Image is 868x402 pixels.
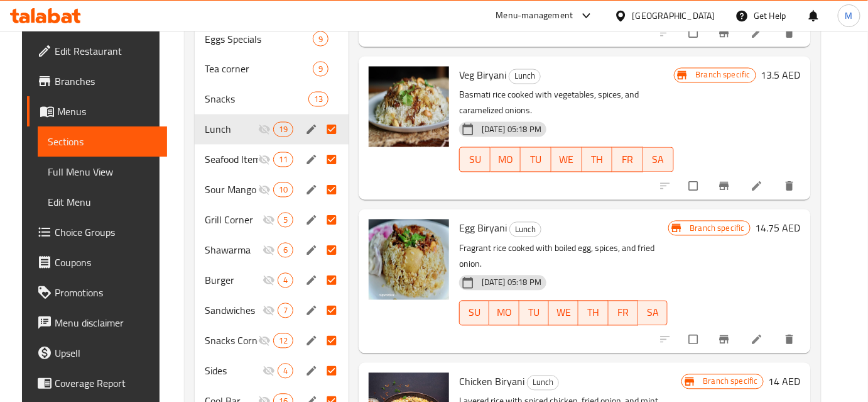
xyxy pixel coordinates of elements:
a: Choice Groups [27,217,167,247]
span: Lunch [510,223,541,237]
h6: 13.5 AED [761,67,801,84]
div: Seafood Items11edit [195,145,349,175]
button: edit [303,121,322,138]
span: Sections [48,134,157,149]
span: WE [556,151,577,169]
a: Branches [27,66,167,96]
span: SU [465,304,484,322]
button: MO [489,301,519,326]
span: SU [465,151,486,169]
span: 19 [274,124,293,136]
h6: 14.75 AED [756,220,801,237]
a: Edit menu item [751,180,766,193]
div: Sandwiches7edit [195,296,349,326]
div: items [278,273,293,288]
span: 5 [278,215,293,226]
span: Lunch [509,69,540,84]
span: Full Menu View [48,164,157,179]
div: items [273,333,293,349]
span: Upsell [55,345,157,360]
div: Sides4edit [195,356,349,386]
a: Sections [38,126,167,157]
span: Tea corner [205,62,313,77]
span: Select to update [681,21,708,45]
span: TU [524,304,544,322]
span: Lunch [205,122,258,137]
span: WE [554,304,573,322]
span: TH [587,151,608,169]
div: Grill Corner5edit [195,205,349,235]
span: Snacks Corner [205,333,258,349]
button: edit [303,182,322,198]
span: Edit Menu [48,194,157,209]
svg: Inactive section [263,244,275,257]
button: SA [643,147,674,172]
span: Sour Mango Special [205,182,258,198]
span: 13 [309,94,328,106]
button: SA [638,301,668,326]
div: items [278,243,293,258]
span: 6 [278,245,293,257]
span: Eggs Specials [205,31,313,47]
span: Veg Biryani [459,66,506,85]
svg: Inactive section [263,214,275,226]
a: Coverage Report [27,368,167,398]
svg: Inactive section [258,335,271,347]
div: items [313,62,328,77]
span: 4 [278,366,293,377]
svg: Inactive section [263,304,275,317]
span: Coverage Report [55,376,157,391]
a: Full Menu View [38,157,167,187]
svg: Inactive section [263,365,275,377]
img: Veg Biryani [369,67,449,147]
div: Menu-management [496,8,573,23]
button: Branch-specific-item [710,326,741,354]
span: 10 [274,184,293,196]
div: Shawarma6edit [195,235,349,265]
div: Sides [205,364,263,379]
a: Edit Menu [38,187,167,217]
span: Shawarma [205,243,263,258]
div: items [278,303,293,318]
span: 11 [274,154,293,166]
span: Branch specific [685,223,750,235]
svg: Inactive section [258,154,271,166]
span: Lunch [528,376,558,390]
span: Sandwiches [205,303,263,318]
button: TU [521,147,551,172]
div: Tea corner9 [195,54,349,84]
div: Burger [205,273,263,288]
span: Edit Restaurant [55,43,157,59]
button: delete [776,326,806,354]
div: items [308,92,328,107]
span: Menus [57,104,157,119]
div: Lunch [509,69,541,84]
div: Seafood Items [205,152,258,167]
span: 12 [274,335,293,347]
span: Snacks [205,92,308,107]
span: [DATE] 05:18 PM [477,277,546,289]
span: 9 [313,64,328,75]
button: edit [303,303,322,319]
span: MO [496,151,516,169]
span: Menu disclaimer [55,315,157,330]
a: Edit menu item [751,333,766,346]
a: Upsell [27,338,167,368]
img: Egg Biryani [369,220,449,300]
span: FR [614,304,633,322]
span: SA [648,151,669,169]
span: 7 [278,305,293,317]
button: Branch-specific-item [710,20,741,47]
button: MO [491,147,521,172]
span: Grill Corner [205,213,263,228]
div: Lunch19edit [195,114,349,145]
button: TU [519,301,549,326]
span: Branch specific [691,69,756,81]
button: SU [459,301,489,326]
